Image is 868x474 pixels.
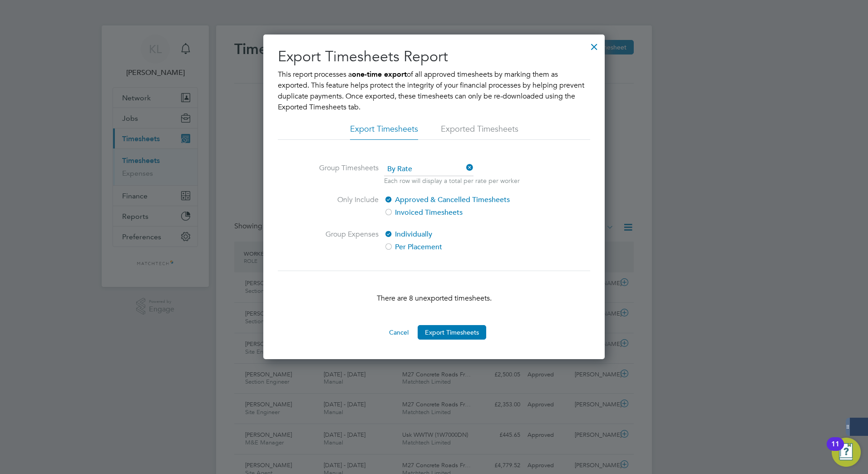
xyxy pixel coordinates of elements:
b: one-time export [352,70,407,79]
p: There are 8 unexported timesheets. [278,293,590,304]
button: Open Resource Center, 11 new notifications [832,438,861,467]
button: Cancel [382,325,416,340]
h2: Export Timesheets Report [278,47,590,66]
span: By Rate [384,163,473,176]
label: Only Include [311,194,379,218]
li: Export Timesheets [350,123,418,140]
label: Approved & Cancelled Timesheets [384,194,536,205]
label: Per Placement [384,242,536,252]
p: This report processes a of all approved timesheets by marking them as exported. This feature help... [278,69,590,113]
div: 11 [831,444,839,456]
label: Group Timesheets [311,163,379,183]
label: Invoiced Timesheets [384,207,536,218]
label: Group Expenses [311,229,379,252]
button: Export Timesheets [418,325,486,340]
li: Exported Timesheets [441,123,518,140]
p: Each row will display a total per rate per worker [384,176,520,185]
label: Individually [384,229,536,240]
